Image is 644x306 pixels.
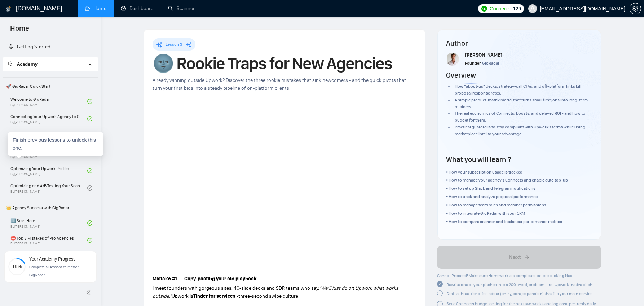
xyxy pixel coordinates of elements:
span: Next [509,253,521,262]
a: 1️⃣ Start HereBy[PERSON_NAME] [10,215,87,231]
span: check-circle [437,281,443,287]
span: GigRadar [482,61,499,66]
span: [PERSON_NAME] [465,52,502,58]
span: Upwork is [172,293,193,299]
span: Already winning outside Upwork? Discover the three rookie mistakes that sink newcomers - and the ... [153,77,406,91]
img: Screenshot+at+Jun+18+10-48-53%E2%80%AFPM.png [447,53,460,66]
p: • How to manage your agency’s Connects and enable auto top-up [446,177,568,184]
p: • How to integrate GigRadar with your CRM [446,210,568,217]
a: Welcome to GigRadarBy[PERSON_NAME] [10,93,87,109]
span: double-left [86,289,93,296]
h4: What you will learn ? [446,154,511,165]
p: • How your subscription usage is tracked [446,169,568,176]
span: I meet founders with gorgeous sites, 40-slide decks and SDR teams who say, [153,285,319,291]
span: setting [630,6,641,12]
li: Getting Started [3,40,98,54]
h4: Author [446,38,592,48]
a: Connecting Your Upwork Agency to GigRadarBy[PERSON_NAME] [10,111,87,127]
img: logo [6,3,11,15]
a: Navigating the GigRadar PlatformBy[PERSON_NAME] [10,128,87,144]
p: • How to track and analyze proposal performance [446,193,568,200]
span: Cannot Proceed! Make sure Homework are completed before clicking Next: [437,273,575,278]
strong: Mistake #1 — Copy-pasting your old playbook [153,276,257,282]
span: Lesson 3 [166,42,182,47]
span: Academy [8,61,38,67]
span: Your Academy Progress [29,257,75,262]
a: Optimizing Your Upwork ProfileBy[PERSON_NAME] [10,163,87,179]
a: ⛔ Top 3 Mistakes of Pro AgenciesBy[PERSON_NAME] [10,232,87,248]
span: check-circle [87,99,92,104]
button: Next [437,246,601,269]
span: check-circle [87,116,92,121]
span: check-circle [87,185,92,191]
p: • How to compare scanner and freelancer performance metrics [446,218,568,225]
div: Finish previous lessons to unlock this one. [8,132,103,156]
span: Draft a three-tier offer ladder (entry, core, expansion) that fits your main service. [446,291,594,296]
img: upwork-logo.png [481,6,487,12]
span: check-circle [87,168,92,173]
span: Academy [17,61,38,67]
span: 👑 Agency Success with GigRadar [3,201,97,215]
iframe: Intercom live chat [619,281,637,299]
span: 19% [8,264,26,269]
em: “We’ll just do on Upwork what works outside.” [153,285,398,299]
a: Optimizing and A/B Testing Your Scanner for Better ResultsBy[PERSON_NAME] [10,180,87,196]
span: 129 [513,5,521,13]
a: searchScanner [168,5,195,12]
p: • How to set up Slack and Telegram notifications [446,185,568,192]
span: How “about-us” decks, strategy-call CTAs, and off-platform links kill proposal response rates. [455,84,581,96]
span: The real economics of Connects, boosts, and delayed ROI - and how to budget for them. [455,111,585,123]
span: user [530,6,535,11]
a: rocketGetting Started [8,44,50,50]
span: Connects: [490,5,511,13]
strong: Tinder for services - [193,293,238,299]
a: setting [630,6,641,12]
span: Practical guardrails to stay compliant with Upwork’s terms while using marketplace intel to your ... [455,124,585,136]
span: Rewrite one of your pitches into a 200-word, problem-first Upwork-native pitch. [446,282,594,287]
span: A simple product-matrix model that turns small first jobs into long-term retainers. [455,97,588,109]
h4: Overview [446,70,476,80]
a: dashboardDashboard [121,5,154,12]
p: • How to manage team roles and member permissions [446,202,568,209]
h1: 🌚 Rookie Traps for New Agencies [153,56,416,71]
span: Founder [465,61,481,66]
span: 🚀 GigRadar Quick Start [3,79,97,93]
span: Home [4,23,35,38]
a: homeHome [85,5,106,12]
span: check-circle [87,238,92,243]
span: check-circle [87,220,92,226]
span: fund-projection-screen [8,61,13,66]
span: Complete all lessons to master GigRadar. [29,265,79,277]
span: three-second swipe culture. [238,293,299,299]
button: setting [630,3,641,14]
